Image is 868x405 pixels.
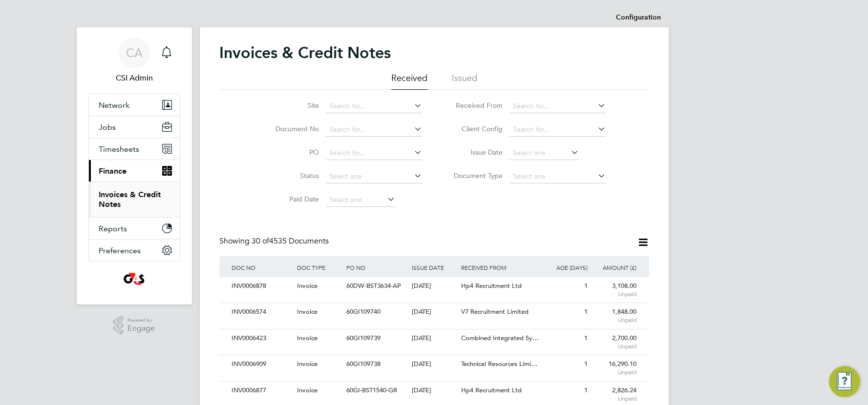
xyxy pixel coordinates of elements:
[229,355,295,373] div: INV0006909
[77,27,192,304] nav: Main navigation
[219,43,391,62] h2: Invoices & Credit Notes
[590,277,639,303] div: 3,108.00
[409,303,459,321] div: [DATE]
[829,366,860,397] button: Engage Resource Center
[593,290,637,298] span: Unpaid
[297,307,318,316] span: Invoice
[446,171,503,180] label: Document Type
[461,307,529,316] span: V7 Recruitment Limited
[446,148,503,157] label: Issue Date
[127,316,155,324] span: Powered by
[326,123,422,137] input: Search for...
[127,324,155,333] span: Engage
[452,72,477,90] li: Issued
[509,146,579,160] input: Select one
[99,246,141,255] span: Preferences
[326,146,422,160] input: Search for...
[590,329,639,355] div: 2,700.00
[409,277,459,295] div: [DATE]
[263,148,319,157] label: PO
[99,122,116,132] span: Jobs
[252,236,269,246] span: 30 of
[89,116,180,138] button: Jobs
[541,256,590,279] div: AGE (DAYS)
[99,144,139,154] span: Timesheets
[263,124,319,133] label: Document No
[126,46,143,59] span: CA
[593,343,637,350] span: Unpaid
[459,256,541,279] div: RECEIVED FROM
[297,334,318,342] span: Invoice
[89,160,180,182] button: Finance
[593,316,637,324] span: Unpaid
[446,124,503,133] label: Client Config
[461,386,522,394] span: Hp4 Recruitment Ltd
[409,329,459,347] div: [DATE]
[219,236,331,246] div: Showing
[89,94,180,116] button: Network
[326,100,422,113] input: Search for...
[344,256,409,279] div: PO NO
[229,303,295,321] div: INV0006574
[326,193,395,207] input: Select one
[297,360,318,368] span: Invoice
[88,72,180,84] span: CSI Admin
[590,256,639,279] div: AMOUNT (£)
[446,101,503,110] label: Received From
[584,282,588,290] span: 1
[89,218,180,239] button: Reports
[346,307,381,316] span: 60GI109740
[99,166,127,176] span: Finance
[89,240,180,261] button: Preferences
[99,190,161,209] a: Invoices & Credit Notes
[263,195,319,203] label: Paid Date
[295,256,344,279] div: DOC TYPE
[229,382,295,400] div: INV0006877
[88,271,180,287] a: Go to home page
[590,355,639,381] div: 16,290.10
[252,236,329,246] span: 4535 Documents
[590,303,639,328] div: 1,848.00
[99,101,129,110] span: Network
[229,329,295,347] div: INV0006423
[346,360,381,368] span: 60GI109738
[326,170,422,183] input: Select one
[409,256,459,279] div: ISSUE DATE
[461,282,522,290] span: Hp4 Recruitment Ltd
[391,72,427,90] li: Received
[99,224,127,233] span: Reports
[229,256,295,279] div: DOC NO
[89,138,180,160] button: Timesheets
[584,334,588,342] span: 1
[593,395,637,403] span: Unpaid
[584,386,588,394] span: 1
[461,334,539,342] span: Combined Integrated Sy…
[409,382,459,400] div: [DATE]
[88,37,180,84] a: CACSI Admin
[346,282,401,290] span: 60DW-BST3634-AP
[584,360,588,368] span: 1
[346,334,381,342] span: 60GI109739
[616,8,661,27] li: Configuration
[263,171,319,180] label: Status
[584,307,588,316] span: 1
[509,170,606,183] input: Select one
[89,182,180,217] div: Finance
[263,101,319,110] label: Site
[509,123,606,137] input: Search for...
[346,386,397,394] span: 60GI-BST1540-GR
[297,386,318,394] span: Invoice
[593,368,637,376] span: Unpaid
[461,360,537,368] span: Technical Resources Limi…
[229,277,295,295] div: INV0006878
[113,316,155,335] a: Powered byEngage
[409,355,459,373] div: [DATE]
[509,100,606,113] input: Search for...
[297,282,318,290] span: Invoice
[122,271,147,287] img: g4sssuk-logo-retina.png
